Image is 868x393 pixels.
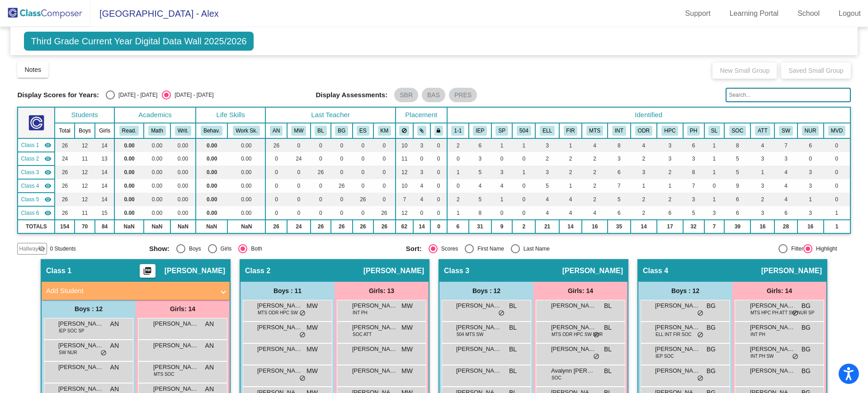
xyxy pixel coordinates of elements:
td: 1 [657,179,683,193]
button: ELL [540,126,555,136]
th: Placement [396,107,447,123]
th: Life Skills [196,107,265,123]
td: 4 [774,193,797,206]
td: 3 [413,166,430,179]
th: 2 or more attendance letters [750,123,774,138]
th: Student of Color [724,123,750,138]
th: Phonics Concern [683,123,704,138]
div: [DATE] - [DATE] [115,91,157,99]
td: 11 [75,206,95,220]
td: 2 [657,193,683,206]
td: 0.00 [196,206,227,220]
td: 0 [373,166,396,179]
button: Print Students Details [140,264,156,278]
td: 0 [824,193,850,206]
button: PH [687,126,700,136]
td: 5 [724,166,750,179]
td: 7 [608,179,630,193]
td: 4 [582,138,608,152]
td: 2 [447,138,469,152]
th: Academics [114,107,196,123]
td: 0 [331,193,353,206]
td: 3 [750,152,774,166]
td: 0 [287,179,311,193]
td: 3 [683,193,704,206]
th: Family Interpreter Required [559,123,582,138]
td: 3 [657,152,683,166]
td: 4 [750,138,774,152]
td: 2 [559,166,582,179]
th: Alex Noble [265,123,287,138]
td: 0 [491,152,512,166]
td: 26 [55,138,75,152]
button: ES [357,126,369,136]
mat-panel-title: Add Student [46,286,214,296]
td: 2 [750,193,774,206]
td: 0.00 [144,166,170,179]
td: 26 [373,206,396,220]
td: 0.00 [227,179,265,193]
td: 4 [559,193,582,206]
td: 12 [396,206,413,220]
td: 0 [430,206,447,220]
td: 3 [750,179,774,193]
button: BL [315,126,326,136]
td: 0 [353,138,373,152]
th: Student is enrolled in MVED program [824,123,850,138]
mat-chip: SBR [394,88,418,102]
span: Class 1 [21,141,39,149]
td: 6 [608,206,630,220]
td: 0 [287,206,311,220]
td: 1 [631,179,657,193]
td: 14 [95,179,114,193]
td: 24 [55,152,75,166]
mat-chip: BAS [422,88,445,102]
td: 3 [491,166,512,179]
th: Individualized Education Plan [469,123,491,138]
td: 0 [311,193,331,206]
td: 0 [331,166,353,179]
td: 1 [704,152,725,166]
td: 3 [797,166,824,179]
td: 2 [447,193,469,206]
div: [DATE] - [DATE] [171,91,213,99]
td: 14 [95,193,114,206]
td: 4 [469,179,491,193]
td: 8 [683,166,704,179]
td: 9 [724,179,750,193]
td: 0 [287,138,311,152]
td: 12 [75,166,95,179]
td: 2 [631,193,657,206]
mat-icon: visibility [44,196,52,203]
span: Display Scores for Years: [17,91,99,99]
span: Notes [24,66,41,73]
td: 0 [430,166,447,179]
td: 0.00 [144,206,170,220]
td: 0.00 [170,138,196,152]
button: SOC [729,126,746,136]
span: Class 5 [21,195,39,204]
a: Support [678,6,718,21]
td: 2 [631,206,657,220]
th: Academic Intervention Service Provider(s) [608,123,630,138]
td: 0 [430,179,447,193]
mat-icon: visibility [44,169,52,176]
td: 0.00 [227,152,265,166]
td: 0.00 [196,138,227,152]
td: 1 [750,166,774,179]
mat-icon: picture_as_pdf [142,266,153,279]
td: 0 [512,193,535,206]
td: 7 [396,193,413,206]
td: 13 [95,152,114,166]
th: Identified [447,107,850,123]
td: 26 [265,138,287,152]
span: Display Assessments: [316,91,388,99]
td: 0 [430,152,447,166]
th: One on one Paraprofessional [447,123,469,138]
button: MVD [828,126,845,136]
td: 1 [559,179,582,193]
th: Marisa Woitas [287,123,311,138]
td: 1 [559,138,582,152]
td: 0.00 [170,152,196,166]
td: 0 [265,206,287,220]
